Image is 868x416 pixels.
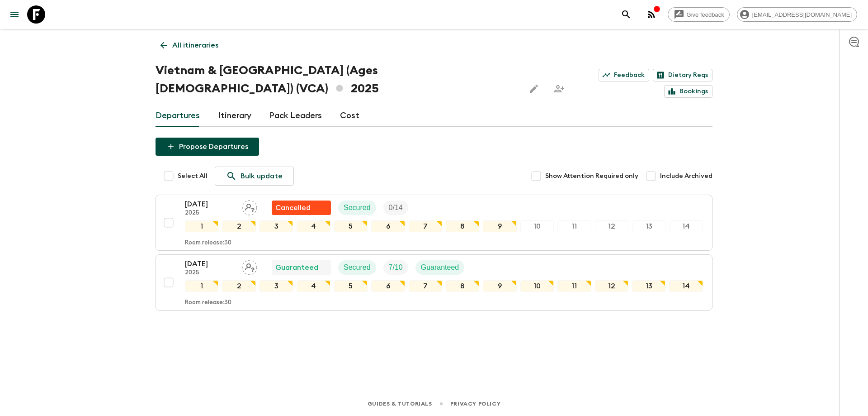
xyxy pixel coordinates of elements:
[389,262,403,273] p: 7 / 10
[269,105,322,127] a: Pack Leaders
[185,258,235,269] p: [DATE]
[450,399,500,409] a: Privacy Policy
[156,105,200,127] a: Departures
[632,220,665,232] div: 13
[156,195,712,251] button: [DATE]2025Assign pack leaderFlash Pack cancellationSecuredTrip Fill1234567891011121314Room releas...
[185,239,231,247] p: Room release: 30
[222,220,255,232] div: 2
[669,220,703,232] div: 14
[185,220,218,232] div: 1
[483,220,516,232] div: 9
[550,80,568,98] span: Share this itinerary
[185,269,235,277] p: 2025
[275,262,318,273] p: Guaranteed
[383,260,408,275] div: Trip Fill
[334,280,368,292] div: 5
[344,262,371,273] p: Secured
[178,172,208,181] span: Select All
[383,201,408,215] div: Trip Fill
[185,210,235,217] p: 2025
[185,280,218,292] div: 1
[599,69,649,81] a: Feedback
[557,280,591,292] div: 11
[595,280,628,292] div: 12
[275,202,311,213] p: Cancelled
[371,220,405,232] div: 6
[338,260,376,275] div: Secured
[668,7,730,22] a: Give feedback
[259,220,293,232] div: 3
[682,11,729,18] span: Give feedback
[409,280,442,292] div: 7
[737,7,857,22] div: [EMAIL_ADDRESS][DOMAIN_NAME]
[5,5,24,24] button: menu
[242,263,257,270] span: Assign pack leader
[344,202,371,213] p: Secured
[421,262,459,273] p: Guaranteed
[334,220,368,232] div: 5
[520,280,554,292] div: 10
[368,399,432,409] a: Guides & Tutorials
[338,201,376,215] div: Secured
[185,199,235,210] p: [DATE]
[557,220,591,232] div: 11
[241,171,283,182] p: Bulk update
[747,11,857,18] span: [EMAIL_ADDRESS][DOMAIN_NAME]
[483,280,516,292] div: 9
[520,220,554,232] div: 10
[525,80,543,98] button: Edit this itinerary
[242,203,257,210] span: Assign pack leader
[632,280,665,292] div: 13
[156,138,259,156] button: Propose Departures
[259,280,293,292] div: 3
[215,167,294,186] a: Bulk update
[653,69,712,81] a: Dietary Reqs
[297,280,330,292] div: 4
[156,36,223,54] a: All itineraries
[669,280,703,292] div: 14
[185,299,231,306] p: Room release: 30
[218,105,251,127] a: Itinerary
[371,280,405,292] div: 6
[446,280,479,292] div: 8
[617,5,635,24] button: search adventures
[545,172,638,181] span: Show Attention Required only
[389,202,403,213] p: 0 / 14
[660,172,712,181] span: Include Archived
[340,105,359,127] a: Cost
[156,62,518,98] h1: Vietnam & [GEOGRAPHIC_DATA] (Ages [DEMOGRAPHIC_DATA]) (VCA) 2025
[272,201,331,215] div: Flash Pack cancellation
[156,254,712,311] button: [DATE]2025Assign pack leaderGuaranteedSecuredTrip FillGuaranteed1234567891011121314Room release:30
[664,85,712,98] a: Bookings
[446,220,479,232] div: 8
[409,220,442,232] div: 7
[222,280,255,292] div: 2
[595,220,628,232] div: 12
[172,40,218,51] p: All itineraries
[297,220,330,232] div: 4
